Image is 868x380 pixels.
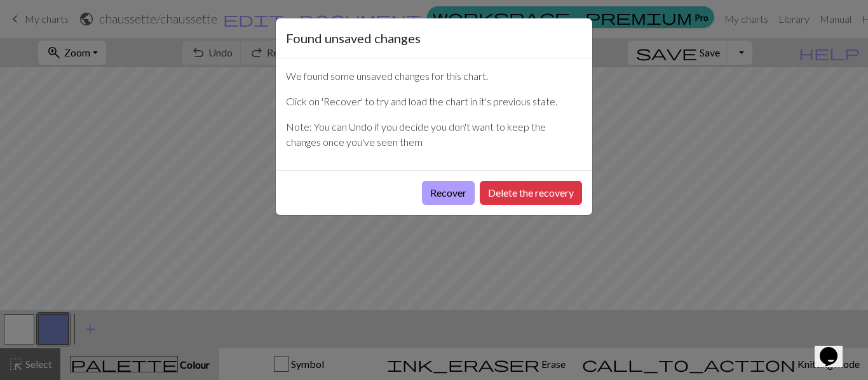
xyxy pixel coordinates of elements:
[422,181,475,205] button: Recover
[286,119,582,150] p: Note: You can Undo if you decide you don't want to keep the changes once you've seen them
[480,181,582,205] button: Delete the recovery
[815,329,855,367] iframe: chat widget
[286,29,421,48] h5: Found unsaved changes
[286,69,582,84] p: We found some unsaved changes for this chart.
[286,94,582,109] p: Click on 'Recover' to try and load the chart in it's previous state.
